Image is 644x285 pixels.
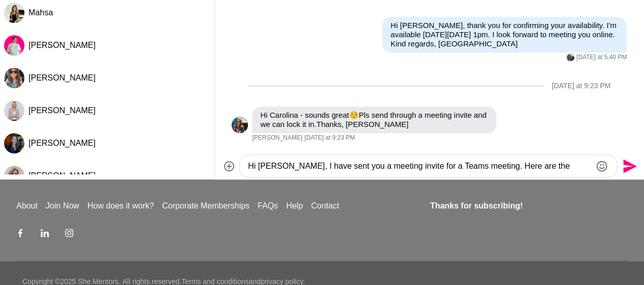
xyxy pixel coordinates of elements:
span: [PERSON_NAME] [29,139,96,147]
div: Mahsa [4,3,24,23]
time: 2025-09-09T11:23:11.633Z [304,134,355,142]
div: Lisa [4,133,24,153]
p: Hi [PERSON_NAME], thank you for confirming your availability. I'm available [DATE][DATE] 1pm. I l... [390,21,619,48]
a: Help [282,200,307,212]
div: Kate Vertsonis [567,54,574,61]
span: [PERSON_NAME] [29,41,96,49]
img: K [4,68,24,88]
img: L [4,133,24,153]
span: [PERSON_NAME] [252,134,302,142]
a: How does it work? [83,200,158,212]
a: About [12,200,42,212]
span: ☺️ [349,111,359,119]
button: Send [617,154,640,177]
p: Hi Carolina - sounds great Pls send through a meeting invite and we can lock it in.Thanks, [PERSO... [260,111,488,129]
a: Join Now [42,200,83,212]
img: K [232,117,248,133]
div: Kate Vertsonis [232,117,248,133]
span: [PERSON_NAME] [29,73,96,82]
a: Facebook [16,228,24,241]
a: Contact [307,200,343,212]
img: L [4,35,24,56]
a: FAQs [254,200,282,212]
div: Karla [4,68,24,88]
h4: Thanks for subscribing! [430,200,622,212]
button: Emoji picker [596,160,608,172]
img: H [4,100,24,121]
img: K [4,166,24,186]
span: [PERSON_NAME] [29,171,96,180]
img: M [4,3,24,23]
div: Kate Smyth [4,166,24,186]
textarea: Type your message [248,160,591,172]
div: [DATE] at 9:23 PM [552,82,611,90]
a: Corporate Memberships [158,200,254,212]
a: LinkedIn [41,228,49,241]
span: Mahsa [29,8,53,17]
div: Lauren Purse [4,35,24,56]
span: [PERSON_NAME] [29,106,96,115]
div: Hayley Scott [4,100,24,121]
time: 2025-09-04T07:40:08.254Z [576,54,627,62]
img: K [567,54,574,61]
a: Instagram [65,228,73,241]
